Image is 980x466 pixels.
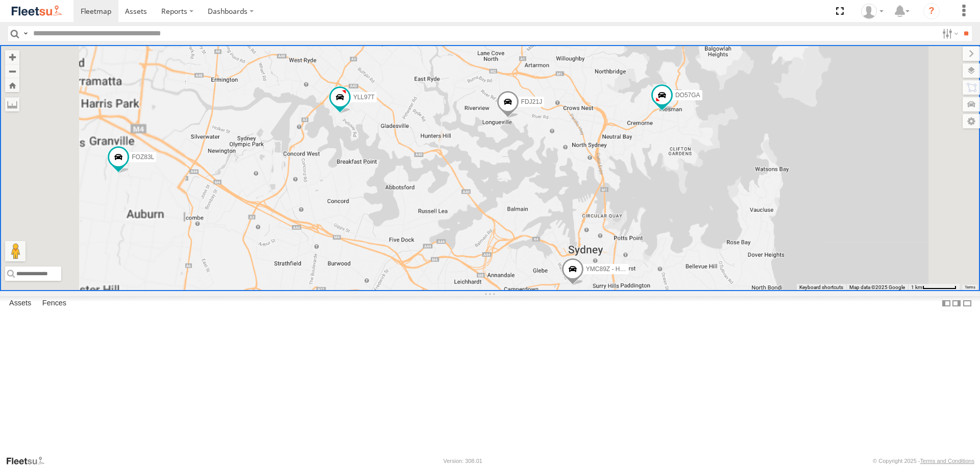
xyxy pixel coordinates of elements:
[5,241,26,261] button: Drag Pegman onto the map to open Street View
[5,97,19,112] label: Measure
[873,458,974,464] div: © Copyright 2025 -
[908,284,960,291] button: Map scale: 1 km per 63 pixels
[4,297,36,311] label: Assets
[132,153,154,161] span: FOZ83L
[586,266,632,273] span: YMC89Z - HiAce
[911,284,922,290] span: 1 km
[962,296,972,311] label: Hide Summary Table
[799,284,843,291] button: Keyboard shortcuts
[951,296,962,311] label: Dock Summary Table to the Right
[5,50,19,64] button: Zoom in
[963,114,980,128] label: Map Settings
[6,456,53,466] a: Visit our Website
[965,285,975,289] a: Terms (opens in new tab)
[353,94,375,101] span: YLL97T
[675,92,700,99] span: DO57GA
[920,458,974,464] a: Terms and Conditions
[938,26,960,41] label: Search Filter Options
[5,64,19,78] button: Zoom out
[5,78,19,92] button: Zoom Home
[857,4,887,19] div: Piers Hill
[521,99,542,106] span: FDJ21J
[849,284,905,290] span: Map data ©2025 Google
[444,458,482,464] div: Version: 308.01
[10,4,63,18] img: fleetsu-logo-horizontal.svg
[21,26,30,41] label: Search Query
[37,297,71,311] label: Fences
[923,3,940,19] i: ?
[941,296,951,311] label: Dock Summary Table to the Left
